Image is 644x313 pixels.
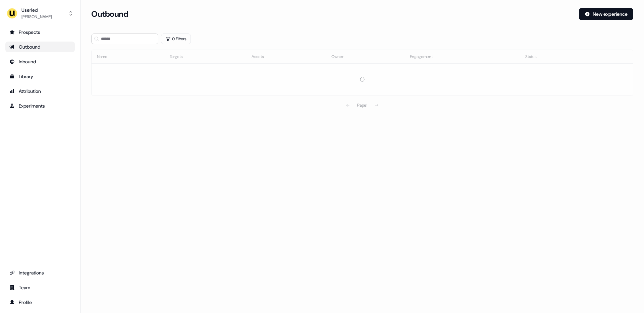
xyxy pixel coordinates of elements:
a: Go to outbound experience [5,42,75,52]
a: Go to prospects [5,27,75,38]
a: Go to integrations [5,267,75,278]
button: 0 Filters [161,34,191,44]
a: Go to Inbound [5,56,75,67]
div: Prospects [9,29,71,36]
h3: Outbound [91,9,128,19]
div: Profile [9,299,71,306]
button: Userled[PERSON_NAME] [5,5,75,21]
div: Outbound [9,44,71,50]
div: Integrations [9,269,71,276]
a: Go to templates [5,71,75,82]
div: Library [9,73,71,80]
div: [PERSON_NAME] [21,13,52,20]
div: Experiments [9,103,71,109]
a: Go to experiments [5,101,75,111]
div: Userled [21,7,52,13]
div: Attribution [9,88,71,95]
div: Inbound [9,58,71,65]
div: Team [9,284,71,291]
a: Go to team [5,282,75,293]
button: New experience [579,8,633,20]
a: Go to attribution [5,86,75,97]
a: Go to profile [5,297,75,308]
